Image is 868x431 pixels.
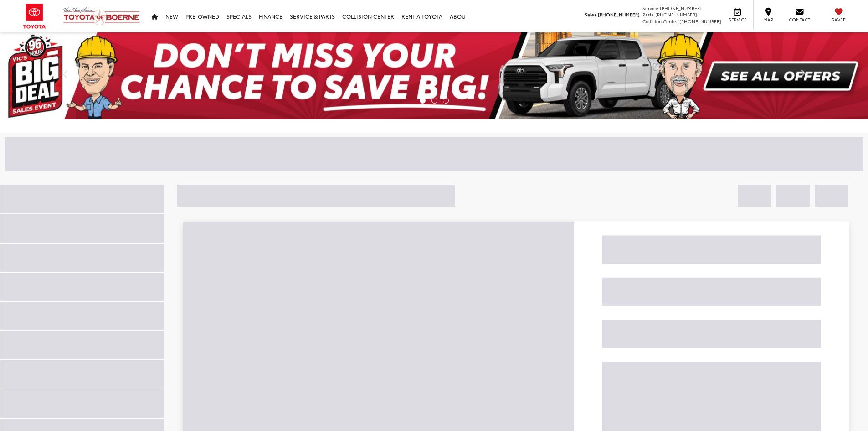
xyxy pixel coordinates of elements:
span: [PHONE_NUMBER] [598,11,640,18]
span: Parts [642,11,654,18]
span: Service [642,5,658,11]
span: [PHONE_NUMBER] [655,11,697,18]
img: Vic Vaughan Toyota of Boerne [63,7,140,26]
span: [PHONE_NUMBER] [660,5,702,11]
span: Map [758,16,778,23]
span: Saved [829,16,849,23]
span: [PHONE_NUMBER] [679,18,721,25]
span: Service [727,16,748,23]
span: Contact [789,16,810,23]
span: Collision Center [642,18,678,25]
span: Sales [585,11,596,18]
